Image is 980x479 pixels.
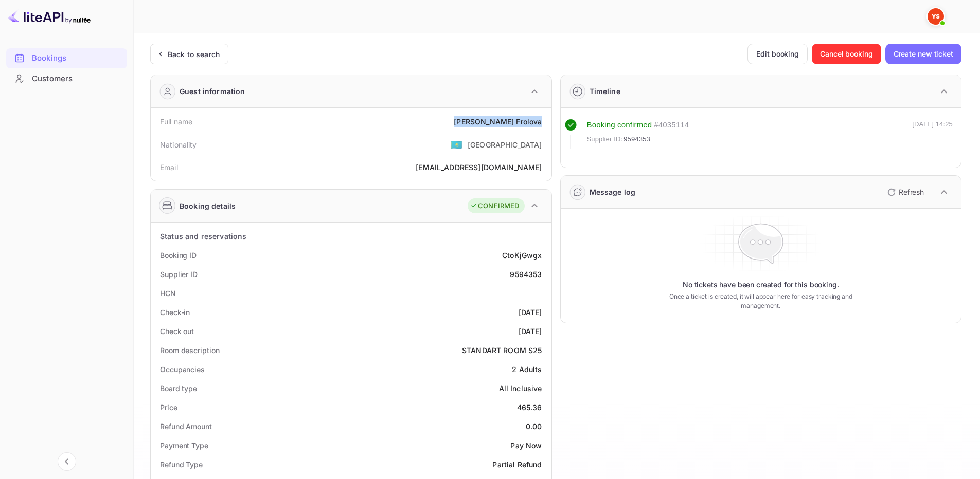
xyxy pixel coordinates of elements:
div: [EMAIL_ADDRESS][DOMAIN_NAME] [416,162,542,173]
a: Customers [6,69,127,88]
div: 9594353 [510,269,542,280]
div: [DATE] [519,307,542,318]
div: Guest information [180,86,245,97]
span: Supplier ID: [587,134,623,144]
div: Price [160,402,177,413]
div: Check-in [160,307,190,318]
button: Cancel booking [812,44,881,64]
div: Nationality [160,139,197,150]
div: CONFIRMED [470,201,519,211]
div: Full name [160,116,192,127]
div: Booking confirmed [587,119,652,131]
div: Email [160,162,178,173]
a: Bookings [6,48,127,67]
div: All Inclusive [499,383,542,394]
span: 9594353 [623,134,650,144]
button: Collapse navigation [58,452,76,471]
div: 0.00 [526,421,542,432]
div: Supplier ID [160,269,198,280]
div: HCN [160,288,176,299]
div: Check out [160,326,194,337]
p: No tickets have been created for this booking. [683,280,839,290]
span: United States [451,135,462,154]
button: Refresh [881,184,928,200]
div: Refund Type [160,459,203,470]
div: [PERSON_NAME] Frolova [454,116,542,127]
div: Booking ID [160,250,197,261]
button: Create new ticket [885,44,961,64]
div: Back to search [168,49,220,60]
div: Room description [160,345,219,356]
img: Yandex Support [928,8,944,25]
div: Bookings [6,48,127,68]
div: Refund Amount [160,421,212,432]
div: [GEOGRAPHIC_DATA] [468,139,542,150]
div: [DATE] [519,326,542,337]
button: Edit booking [747,44,808,64]
div: Status and reservations [160,231,246,242]
div: Payment Type [160,440,208,451]
img: LiteAPI logo [8,8,91,25]
p: Once a ticket is created, it will appear here for easy tracking and management. [653,292,868,310]
div: Timeline [590,86,620,97]
div: STANDART ROOM S25 [462,345,542,356]
div: 2 Adults [512,364,542,375]
div: Bookings [32,52,122,64]
div: Customers [32,73,122,85]
div: CtoKjGwgx [502,250,542,261]
div: [DATE] 14:25 [912,119,953,149]
div: Pay Now [510,440,542,451]
p: Refresh [899,187,924,197]
div: 465.36 [517,402,542,413]
div: Booking details [180,200,236,211]
div: Message log [590,187,636,197]
div: Partial Refund [492,459,542,470]
div: Occupancies [160,364,205,375]
div: Customers [6,69,127,89]
div: Board type [160,383,197,394]
div: # 4035114 [654,119,689,131]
